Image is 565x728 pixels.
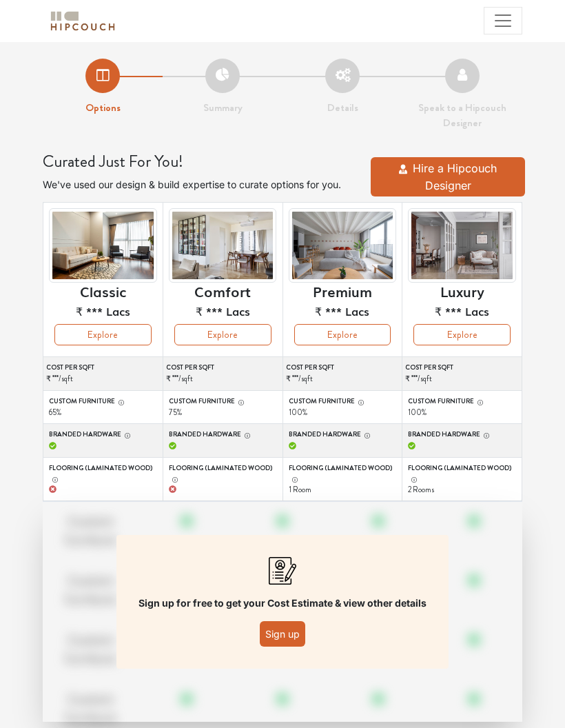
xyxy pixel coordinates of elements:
[166,363,282,373] label: Cost per sqft
[413,161,497,193] span: Hire a Hipcouch Designer
[294,324,391,345] button: Explore
[480,429,490,440] button: Branded Hardware
[405,363,522,373] label: Cost per sqft
[43,357,163,391] td: /sqft
[286,363,402,373] label: Cost per sqft
[48,6,117,37] span: logo-horizontal.svg
[49,429,157,440] label: Branded Hardware
[49,463,157,484] label: Flooring (Laminated wood)
[361,429,371,440] button: Branded Hardware
[43,152,357,172] h4: Curated Just For You!
[289,208,397,283] img: header-preview
[355,396,364,407] button: Custom furniture
[169,208,277,283] img: header-preview
[46,363,163,373] label: Cost per sqft
[408,208,516,283] img: header-preview
[85,100,121,115] strong: Options
[203,100,243,115] strong: Summary
[174,324,271,345] button: Explore
[413,324,511,345] button: Explore
[115,396,125,407] button: Custom furniture
[408,463,516,484] label: Flooring (Laminated wood)
[484,7,522,34] button: Toggle navigation
[138,596,427,610] p: Sign up for free to get your Cost Estimate & view other details
[402,457,522,501] td: 2 Rooms
[327,100,358,115] strong: Details
[402,357,522,391] td: /sqft
[43,390,163,424] td: 65%
[241,429,251,440] button: Branded Hardware
[80,283,126,299] h6: Classic
[235,396,245,407] button: Custom furniture
[418,100,506,131] strong: Speak to a Hipcouch Designer
[408,429,516,440] label: Branded Hardware
[313,283,372,299] h6: Premium
[282,357,402,391] td: /sqft
[169,474,178,484] button: Flooring (Laminated wood)
[289,396,397,407] label: Custom furniture
[49,396,157,407] label: Custom furniture
[48,9,117,33] img: logo-horizontal.svg
[402,390,522,424] td: 100%
[49,208,157,283] img: header-preview
[169,429,277,440] label: Branded Hardware
[289,429,397,440] label: Branded Hardware
[260,621,305,647] button: Sign up
[371,157,525,197] button: Hire a Hipcouch Designer
[289,463,397,484] label: Flooring (Laminated wood)
[282,390,402,424] td: 100%
[474,396,484,407] button: Custom furniture
[194,283,251,299] h6: Comfort
[163,390,282,424] td: 75%
[169,463,277,484] label: Flooring (Laminated wood)
[43,177,357,192] p: We've used our design & build expertise to curate options for you.
[163,357,282,391] td: /sqft
[121,429,131,440] button: Branded Hardware
[289,474,298,484] button: Flooring (Laminated wood)
[49,474,59,484] button: Flooring (Laminated wood)
[440,283,484,299] h6: Luxury
[169,396,277,407] label: Custom furniture
[408,474,418,484] button: Flooring (Laminated wood)
[54,324,152,345] button: Explore
[408,396,516,407] label: Custom furniture
[282,457,402,501] td: 1 Room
